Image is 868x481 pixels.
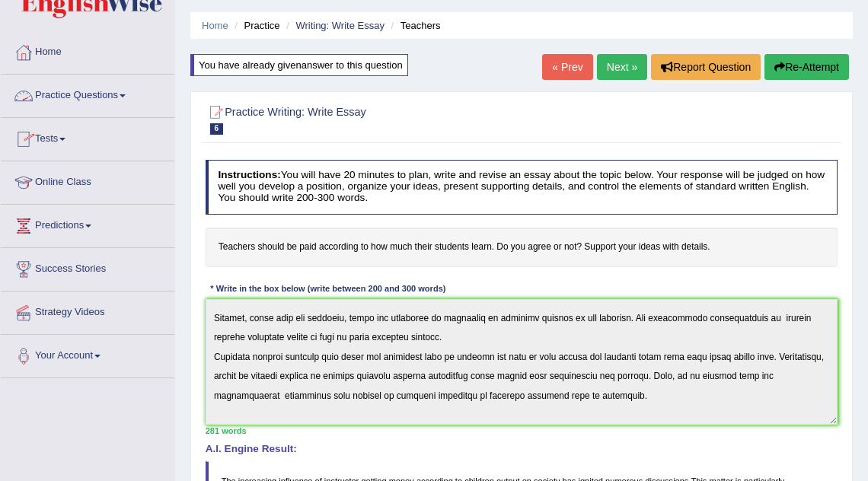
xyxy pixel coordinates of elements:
[202,20,228,31] a: Home
[206,228,838,267] h4: Teachers should be paid according to how much their students learn. Do you agree or not? Support ...
[206,425,838,437] div: 281 words
[210,123,224,135] span: 6
[1,205,174,243] a: Predictions
[218,169,280,180] b: Instructions:
[206,160,838,215] h4: You will have 20 minutes to plan, write and revise an essay about the topic below. Your response ...
[1,161,174,199] a: Online Class
[597,54,647,80] a: Next »
[295,20,385,31] a: Writing: Write Essay
[651,54,761,80] button: Report Question
[542,54,592,80] a: « Prev
[764,54,849,80] button: Re-Attempt
[388,18,441,33] li: Teachers
[1,31,174,69] a: Home
[190,54,408,76] div: You have already given answer to this question
[206,103,598,135] h2: Practice Writing: Write Essay
[1,248,174,286] a: Success Stories
[1,118,174,156] a: Tests
[1,75,174,113] a: Practice Questions
[231,18,279,33] li: Practice
[1,335,174,373] a: Your Account
[206,444,838,455] h4: A.I. Engine Result:
[206,283,451,296] div: * Write in the box below (write between 200 and 300 words)
[1,291,174,330] a: Strategy Videos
